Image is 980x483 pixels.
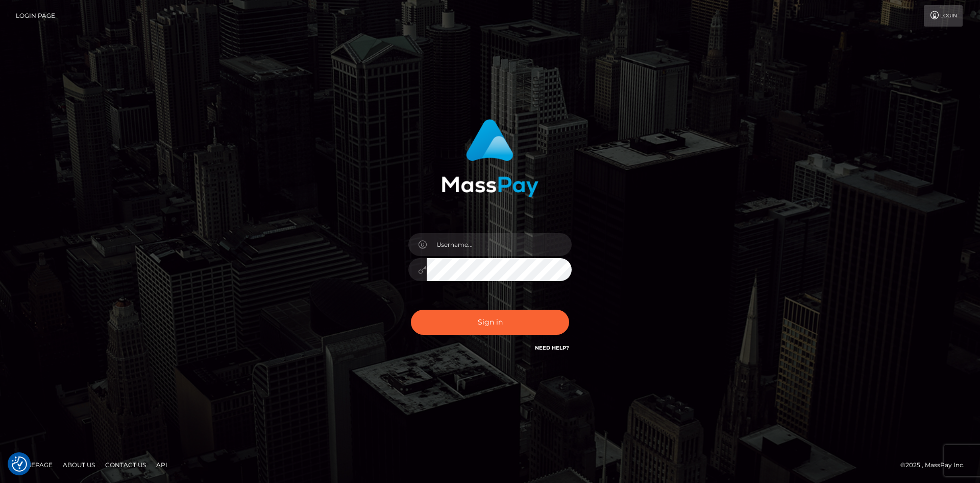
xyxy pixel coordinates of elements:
[427,233,572,256] input: Username...
[101,457,150,473] a: Contact Us
[12,456,27,472] button: Consent Preferences
[411,310,569,335] button: Sign in
[442,119,538,197] img: MassPay Login
[924,5,963,27] a: Login
[900,459,972,471] div: © 2025 , MassPay Inc.
[535,344,569,351] a: Need Help?
[59,457,99,473] a: About Us
[16,5,55,27] a: Login Page
[152,457,171,473] a: API
[11,457,57,473] a: Homepage
[12,456,27,472] img: Revisit consent button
